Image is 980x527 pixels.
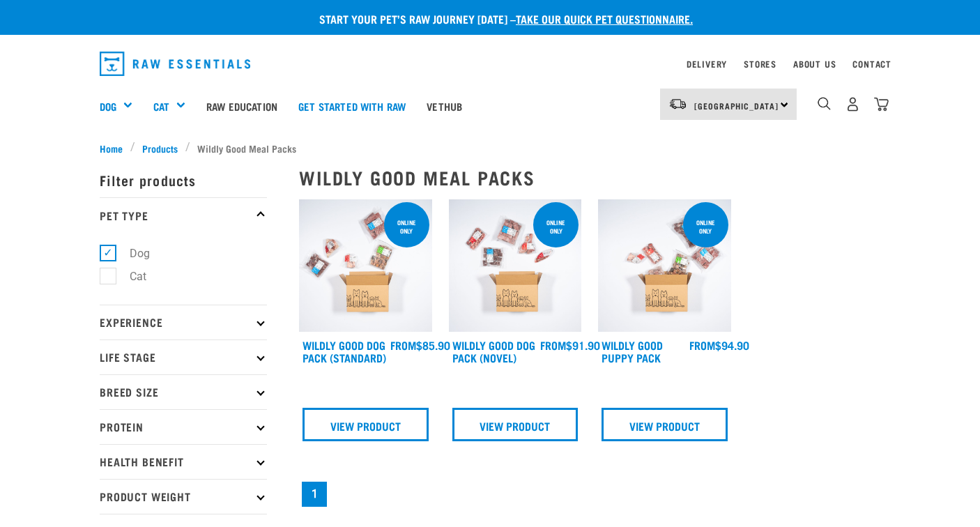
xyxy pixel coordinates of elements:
img: Puppy 0 2sec [598,199,731,333]
img: Dog 0 2sec [299,199,432,333]
label: Dog [107,245,155,262]
a: Page 1 [302,482,327,507]
label: Cat [107,268,152,285]
p: Health Benefit [100,444,267,479]
nav: pagination [299,479,880,510]
a: Dog [100,98,116,114]
a: View Product [303,408,429,441]
a: Home [100,141,130,155]
a: Vethub [416,78,473,134]
a: Contact [852,61,891,66]
img: home-icon-1@2x.png [818,97,831,110]
a: Wildly Good Dog Pack (Novel) [452,342,535,360]
p: Breed Size [100,374,267,409]
h2: Wildly Good Meal Packs [299,167,880,188]
p: Life Stage [100,339,267,374]
a: Cat [153,98,169,114]
img: Raw Essentials Logo [100,52,250,76]
p: Experience [100,305,267,339]
img: home-icon@2x.png [874,97,889,112]
div: Online Only [533,212,579,241]
a: Delivery [687,61,727,66]
span: [GEOGRAPHIC_DATA] [694,103,779,108]
img: user.png [845,97,860,112]
nav: breadcrumbs [100,141,880,155]
a: View Product [602,408,728,441]
a: Wildly Good Puppy Pack [602,342,663,360]
nav: dropdown navigation [89,46,891,82]
img: Dog Novel 0 2sec [449,199,582,333]
span: FROM [540,342,566,348]
span: FROM [390,342,416,348]
p: Pet Type [100,197,267,232]
a: Wildly Good Dog Pack (Standard) [303,342,386,360]
a: About Us [793,61,836,66]
img: van-moving.png [668,98,687,110]
div: $85.90 [390,339,450,351]
a: Products [135,141,185,155]
p: Filter products [100,162,267,197]
div: Online Only [683,212,728,241]
div: $91.90 [540,339,600,351]
div: Online Only [384,212,429,241]
a: take our quick pet questionnaire. [516,15,693,22]
p: Protein [100,409,267,444]
span: Home [100,141,123,155]
a: View Product [452,408,579,441]
a: Stores [744,61,776,66]
span: FROM [689,342,715,348]
a: Get started with Raw [288,78,416,134]
a: Raw Education [196,78,288,134]
p: Product Weight [100,479,267,514]
div: $94.90 [689,339,749,351]
span: Products [142,141,178,155]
